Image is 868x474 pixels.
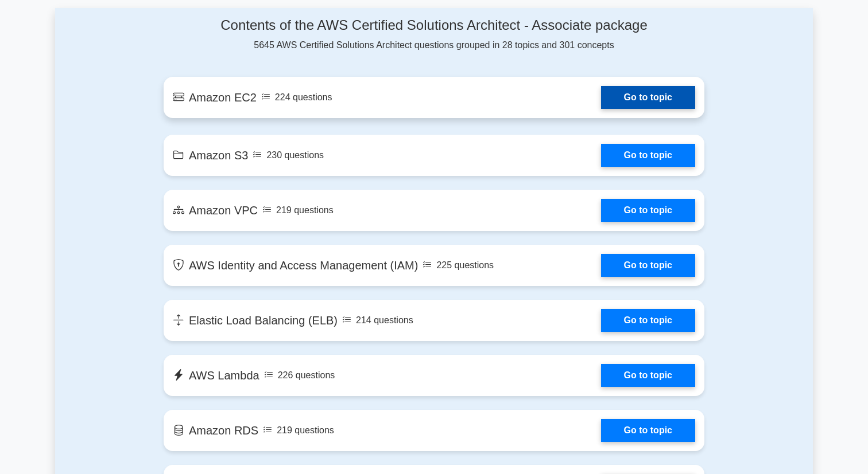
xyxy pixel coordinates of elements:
[601,309,695,332] a: Go to topic
[601,364,695,387] a: Go to topic
[164,17,704,34] h4: Contents of the AWS Certified Solutions Architect - Associate package
[601,86,695,109] a: Go to topic
[601,419,695,442] a: Go to topic
[601,199,695,222] a: Go to topic
[601,254,695,277] a: Go to topic
[601,144,695,167] a: Go to topic
[164,17,704,52] div: 5645 AWS Certified Solutions Architect questions grouped in 28 topics and 301 concepts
